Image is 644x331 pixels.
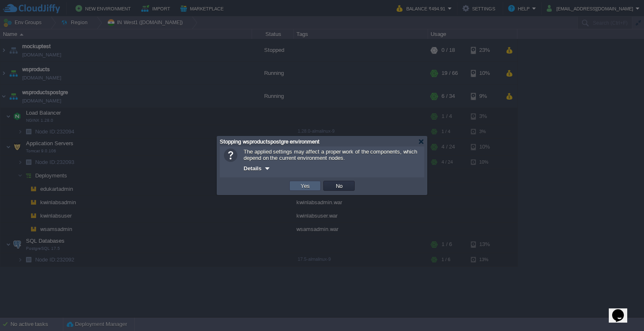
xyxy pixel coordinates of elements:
iframe: chat widget [609,298,636,323]
button: No [333,182,345,190]
span: Stopping wsproductspostgre environment [220,139,319,145]
button: Yes [298,182,312,190]
span: Details [244,165,262,172]
span: The applied settings may affect a proper work of the components, which depend on the current envi... [244,149,417,161]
